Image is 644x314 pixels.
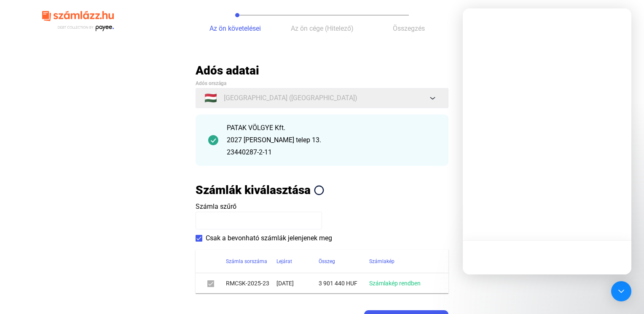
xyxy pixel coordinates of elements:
div: Open Intercom Messenger [611,281,631,301]
span: 🇭🇺 [204,93,217,103]
span: Számla szűrő [196,202,236,210]
h2: Számlák kiválasztása [196,183,311,197]
div: Számlakép [369,256,438,266]
div: 23440287-2-11 [227,147,436,157]
span: Csak a bevonható számlák jelenjenek meg [206,233,332,243]
td: 3 901 440 HUF [319,273,369,293]
div: Összeg [319,256,335,266]
span: Az ön cége (Hitelező) [291,24,354,32]
div: Számlakép [369,256,394,266]
span: [GEOGRAPHIC_DATA] ([GEOGRAPHIC_DATA]) [224,93,357,103]
div: Számla sorszáma [226,256,267,266]
span: Adós országa [196,80,226,86]
td: [DATE] [276,273,319,293]
h2: Adós adatai [196,63,448,78]
div: 2027 [PERSON_NAME] telep 13. [227,135,436,145]
td: RMCSK-2025-23 [226,273,276,293]
span: Összegzés [393,24,425,32]
div: Számla sorszáma [226,256,276,266]
img: checkmark-darker-green-circle [208,135,218,145]
div: Lejárat [276,256,292,266]
button: 🇭🇺[GEOGRAPHIC_DATA] ([GEOGRAPHIC_DATA]) [196,88,448,108]
div: PATAK VÖLGYE Kft. [227,123,436,133]
div: Összeg [319,256,369,266]
a: Számlakép rendben [369,280,421,287]
div: Lejárat [276,256,319,266]
img: szamlazzhu-logo [42,8,114,35]
span: Az ön követelései [209,24,261,32]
